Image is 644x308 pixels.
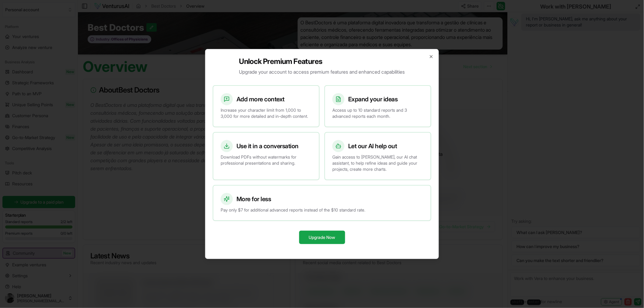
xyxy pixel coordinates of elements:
[221,107,312,119] p: Increase your character limit from 1,000 to 3,000 for more detailed and in-depth content.
[348,95,398,103] h3: Expand your ideas
[239,68,405,75] p: Upgrade your account to access premium features and enhanced capabilities
[221,207,423,213] p: Pay only $7 for additional advanced reports instead of the $10 standard rate.
[332,154,423,172] p: Gain access to [PERSON_NAME], our AI chat assistant, to help refine ideas and guide your projects...
[348,142,397,150] h3: Let our AI help out
[332,107,423,119] p: Access up to 10 standard reports and 3 advanced reports each month.
[299,231,345,244] button: Upgrade Now
[221,154,312,166] p: Download PDFs without watermarks for professional presentations and sharing.
[236,195,271,203] h3: More for less
[236,142,299,150] h3: Use it in a conversation
[236,95,285,103] h3: Add more context
[239,57,405,66] h2: Unlock Premium Features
